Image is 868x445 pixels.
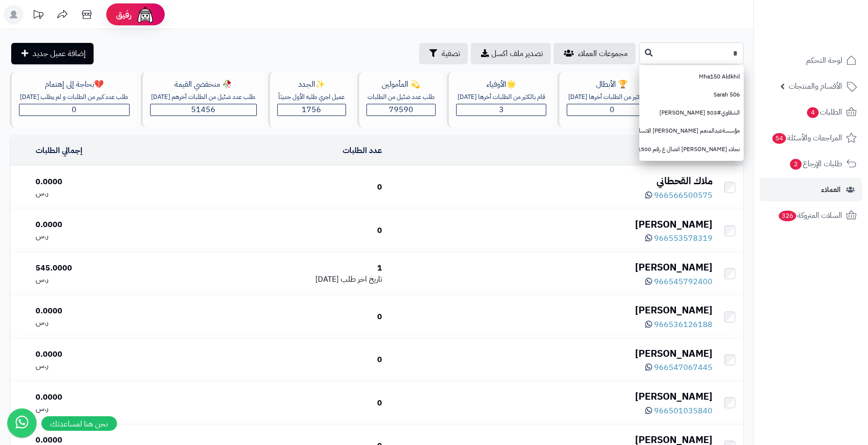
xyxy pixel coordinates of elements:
[442,48,460,59] span: تصفية
[760,204,862,227] a: السلات المتروكة326
[778,210,797,222] span: 326
[821,183,841,196] span: العملاء
[191,104,215,116] span: 51456
[36,392,177,403] div: 0.0000
[802,13,859,34] img: logo-2.png
[19,79,130,90] div: 💔بحاجة إلى إهتمام
[36,219,177,231] div: 0.0000
[654,190,713,201] span: 966566500575
[277,79,346,90] div: ✨الجدد
[36,317,177,328] div: ر.س
[116,9,132,20] span: رفيق
[26,5,50,27] a: تحديثات المنصة
[760,126,862,150] a: المراجعات والأسئلة54
[654,362,713,373] span: 966547067445
[807,107,819,118] span: 4
[341,273,382,285] span: تاريخ اخر طلب
[760,152,862,175] a: طلبات الإرجاع2
[185,182,382,193] div: 0
[139,72,266,128] a: 🥀 منخفضي القيمةطلب عدد ضئيل من الطلبات آخرهم [DATE]51456
[36,349,177,360] div: 0.0000
[645,319,713,330] a: 966536126188
[185,354,382,366] div: 0
[36,274,177,285] div: ر.س
[36,188,177,199] div: ر.س
[456,79,546,90] div: 🌟الأوفياء
[36,306,177,317] div: 0.0000
[19,93,130,102] div: طلب عدد كبير من الطلبات و لم يطلب [DATE]
[185,225,382,236] div: 0
[36,263,177,274] div: 545.0000
[36,176,177,188] div: 0.0000
[790,158,802,170] span: 2
[11,43,94,64] a: إضافة عميل جديد
[185,311,382,323] div: 0
[390,347,713,361] div: [PERSON_NAME]
[355,72,445,128] a: 💫 المأمولينطلب عدد ضئيل من الطلبات79590
[556,72,666,128] a: 🏆 الأبطالقام بالكثير من الطلبات آخرها [DATE]0
[390,217,713,232] div: [PERSON_NAME]
[760,100,862,124] a: الطلبات4
[654,405,713,417] span: 966501035840
[772,133,787,144] span: 54
[456,93,546,102] div: قام بالكثير من الطلبات آخرها [DATE]
[390,303,713,317] div: [PERSON_NAME]
[578,48,628,59] span: مجموعات العملاء
[8,72,139,128] a: 💔بحاجة إلى إهتمامطلب عدد كبير من الطلبات و لم يطلب [DATE]0
[645,276,713,288] a: 966545792400
[654,319,713,330] span: 966536126188
[277,93,346,102] div: عميل اجري طلبه الأول حديثاّ
[491,48,543,59] span: تصدير ملف اكسل
[554,43,636,64] a: مجموعات العملاء
[445,72,556,128] a: 🌟الأوفياءقام بالكثير من الطلبات آخرها [DATE]3
[639,140,744,158] a: نجلاء [PERSON_NAME] اتصال ع رقم 0533811500 لعفيف
[789,157,842,171] span: طلبات الإرجاع
[639,122,744,140] a: مؤسسةعبدالمنعم [PERSON_NAME] الانسانية311250787600003
[135,5,155,24] img: ai-face.png
[389,104,413,116] span: 79590
[185,398,382,409] div: 0
[654,232,713,244] span: 966553578319
[36,360,177,371] div: ر.س
[366,93,436,102] div: طلب عدد ضئيل من الطلبات
[499,104,504,116] span: 3
[639,86,744,104] a: Sarah 506
[645,232,713,244] a: 966553578319
[567,93,657,102] div: قام بالكثير من الطلبات آخرها [DATE]
[610,104,615,116] span: 0
[789,79,842,93] span: الأقسام والمنتجات
[471,43,551,64] a: تصدير ملف اكسل
[645,405,713,417] a: 966501035840
[645,190,713,201] a: 966566500575
[185,263,382,274] div: 1
[778,209,842,222] span: السلات المتروكة
[343,145,382,156] a: عدد الطلبات
[72,104,77,116] span: 0
[806,54,842,67] span: لوحة التحكم
[266,72,355,128] a: ✨الجددعميل اجري طلبه الأول حديثاّ1756
[36,231,177,242] div: ر.س
[419,43,468,64] button: تصفية
[390,174,713,188] div: ملاك القحطاني
[639,104,744,122] a: الشقاوي#503 [PERSON_NAME]
[36,403,177,414] div: ر.س
[150,79,257,90] div: 🥀 منخفضي القيمة
[760,49,862,72] a: لوحة التحكم
[390,389,713,404] div: [PERSON_NAME]
[302,104,321,116] span: 1756
[772,131,842,145] span: المراجعات والأسئلة
[36,145,82,156] a: إجمالي الطلبات
[366,79,436,90] div: 💫 المأمولين
[654,276,713,288] span: 966545792400
[645,362,713,373] a: 966547067445
[639,68,744,86] a: Mha150 Aldkhil
[567,79,657,90] div: 🏆 الأبطال
[150,93,257,102] div: طلب عدد ضئيل من الطلبات آخرهم [DATE]
[185,274,382,285] div: [DATE]
[390,260,713,274] div: [PERSON_NAME]
[806,105,842,119] span: الطلبات
[33,48,86,59] span: إضافة عميل جديد
[760,178,862,201] a: العملاء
